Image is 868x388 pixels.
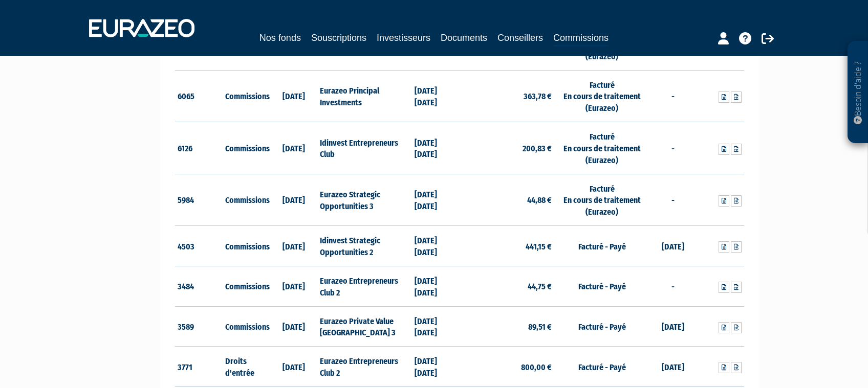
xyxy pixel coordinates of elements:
td: Eurazeo Principal Investments [317,70,412,122]
a: Nos fonds [259,31,301,45]
td: Commissions [223,306,270,347]
td: [DATE] [DATE] [412,266,460,306]
td: [DATE] [DATE] [412,306,460,347]
td: [DATE] [649,306,697,347]
td: 363,78 € [460,70,554,122]
td: Facturé En cours de traitement (Eurazeo) [554,70,649,122]
td: [DATE] [649,347,697,387]
td: - [649,70,697,122]
td: Facturé - Payé [554,347,649,387]
td: 44,88 € [460,174,554,226]
a: Souscriptions [311,31,366,45]
a: Documents [441,31,487,45]
td: Droits d'entrée [223,347,270,387]
td: 44,75 € [460,266,554,306]
td: - [649,122,697,174]
td: [DATE] [270,70,317,122]
td: - [649,266,697,306]
td: [DATE] [270,347,317,387]
td: Eurazeo Entrepreneurs Club 2 [317,266,412,306]
td: Facturé - Payé [554,226,649,266]
td: 6126 [175,122,223,174]
td: [DATE] [270,266,317,306]
td: 6065 [175,70,223,122]
td: Commissions [223,226,270,266]
td: 800,00 € [460,347,554,387]
td: 3484 [175,266,223,306]
td: Facturé - Payé [554,266,649,306]
td: [DATE] [270,226,317,266]
td: - [649,174,697,226]
td: [DATE] [DATE] [412,122,460,174]
td: Facturé - Payé [554,306,649,347]
td: 3589 [175,306,223,347]
td: Commissions [223,174,270,226]
td: [DATE] [270,122,317,174]
td: [DATE] [270,174,317,226]
td: Eurazeo Entrepreneurs Club 2 [317,347,412,387]
td: Idinvest Entrepreneurs Club [317,122,412,174]
a: Investisseurs [377,31,430,45]
a: Commissions [553,31,609,47]
td: 89,51 € [460,306,554,347]
img: 1732889491-logotype_eurazeo_blanc_rvb.png [89,19,194,37]
td: [DATE] [DATE] [412,347,460,387]
td: 4503 [175,226,223,266]
td: 441,15 € [460,226,554,266]
td: Idinvest Strategic Opportunities 2 [317,226,412,266]
td: 3771 [175,347,223,387]
td: Commissions [223,266,270,306]
td: [DATE] [DATE] [412,226,460,266]
td: Facturé En cours de traitement (Eurazeo) [554,122,649,174]
td: [DATE] [DATE] [412,70,460,122]
td: Facturé En cours de traitement (Eurazeo) [554,174,649,226]
a: Conseillers [497,31,543,45]
td: Eurazeo Private Value [GEOGRAPHIC_DATA] 3 [317,306,412,347]
td: Eurazeo Strategic Opportunities 3 [317,174,412,226]
td: 200,83 € [460,122,554,174]
td: Commissions [223,70,270,122]
td: [DATE] [270,306,317,347]
td: [DATE] [DATE] [412,174,460,226]
td: 5984 [175,174,223,226]
td: [DATE] [649,226,697,266]
td: Commissions [223,122,270,174]
p: Besoin d'aide ? [852,47,864,139]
